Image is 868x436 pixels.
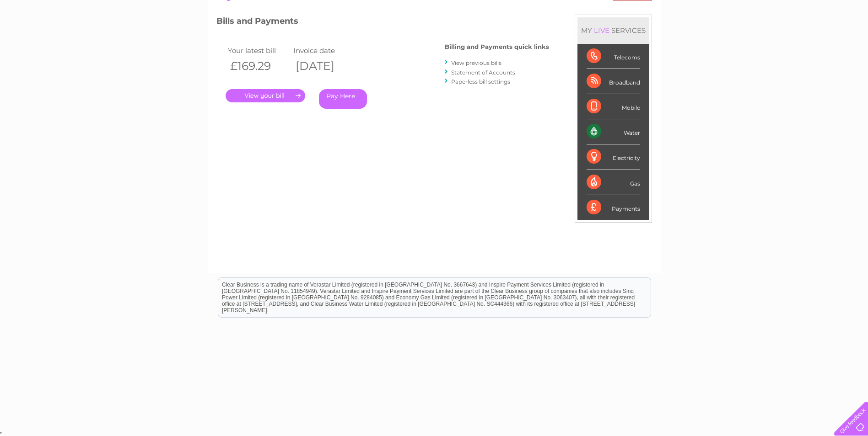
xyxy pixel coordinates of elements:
[587,119,640,144] div: Water
[788,39,802,46] a: Blog
[695,5,759,16] a: 0333 014 3131
[755,39,783,46] a: Telecoms
[587,94,640,119] div: Mobile
[587,144,640,170] div: Electricity
[838,39,859,46] a: Log out
[445,43,549,50] h4: Billing and Payments quick links
[587,170,640,195] div: Gas
[577,17,649,43] div: MY SERVICES
[291,44,357,57] td: Invoice date
[587,195,640,220] div: Payments
[451,69,515,76] a: Statement of Accounts
[226,44,291,57] td: Your latest bill
[707,39,724,46] a: Water
[587,69,640,94] div: Broadband
[226,57,291,75] th: £169.29
[226,89,305,102] a: .
[587,44,640,69] div: Telecoms
[451,59,501,66] a: View previous bills
[216,15,549,31] h3: Bills and Payments
[451,78,510,85] a: Paperless bill settings
[218,5,651,44] div: Clear Business is a trading name of Verastar Limited (registered in [GEOGRAPHIC_DATA] No. 3667643...
[30,24,77,52] img: logo.png
[319,89,367,109] a: Pay Here
[730,39,750,46] a: Energy
[592,26,611,35] div: LIVE
[807,39,830,46] a: Contact
[291,57,357,75] th: [DATE]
